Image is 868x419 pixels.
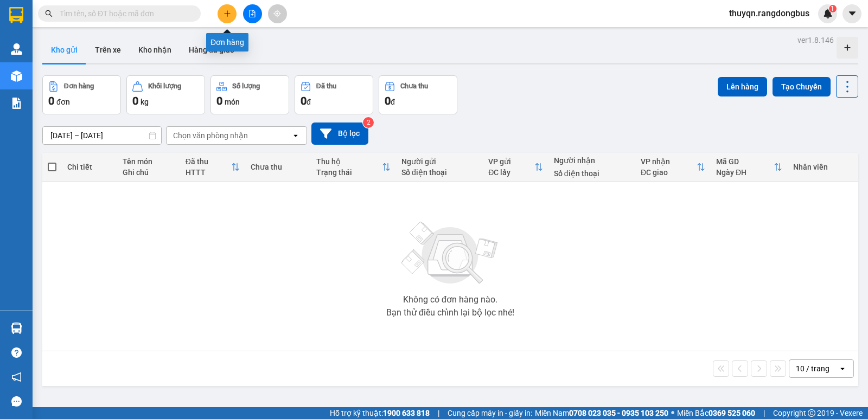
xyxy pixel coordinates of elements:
[383,409,430,417] strong: 1900 633 818
[554,169,630,178] div: Số điện thoại
[11,43,22,55] img: warehouse-icon
[396,215,505,291] img: svg+xml;base64,PHN2ZyBjbGFzcz0ibGlzdC1wbHVnX19zdmciIHhtbG5zPSJodHRwOi8vd3d3LnczLm9yZy8yMDAwL3N2Zy...
[216,94,222,107] span: 0
[718,77,767,96] button: Lên hàng
[130,37,180,63] button: Kho nhận
[641,157,697,166] div: VP nhận
[9,7,23,23] img: logo-vxr
[535,407,668,419] span: Miền Nam
[793,163,853,171] div: Nhân viên
[11,372,22,382] span: notification
[635,153,711,182] th: Toggle SortBy
[123,157,175,166] div: Tên món
[243,4,262,23] button: file-add
[716,168,774,177] div: Ngày ĐH
[206,33,248,51] div: Đơn hàng
[363,117,374,128] sup: 2
[210,75,289,114] button: Số lượng0món
[11,323,22,334] img: warehouse-icon
[311,123,368,145] button: Bộ lọc
[488,168,534,177] div: ĐC lấy
[232,82,260,90] div: Số lượng
[438,407,439,419] span: |
[48,94,54,107] span: 0
[132,94,138,107] span: 0
[268,4,287,23] button: aim
[148,82,181,90] div: Khối lượng
[86,37,130,63] button: Trên xe
[123,168,175,177] div: Ghi chú
[386,308,514,317] div: Bạn thử điều chỉnh lại bộ lọc nhé!
[186,157,232,166] div: Đã thu
[43,127,161,144] input: Select a date range.
[671,411,674,415] span: ⚪️
[60,8,188,20] input: Tìm tên, số ĐT hoặc mã đơn
[316,168,382,177] div: Trạng thái
[838,364,847,373] svg: open
[307,98,311,106] span: đ
[763,407,765,419] span: |
[180,37,243,63] button: Hàng đã giao
[403,295,497,304] div: Không có đơn hàng nào.
[56,98,70,106] span: đơn
[837,37,858,59] div: Tạo kho hàng mới
[831,5,834,12] span: 1
[829,5,837,12] sup: 1
[641,168,697,177] div: ĐC giao
[67,163,112,171] div: Chi tiết
[401,157,477,166] div: Người gửi
[400,82,428,90] div: Chưa thu
[11,70,22,82] img: warehouse-icon
[42,37,86,63] button: Kho gửi
[847,9,857,18] span: caret-down
[569,409,668,417] strong: 0708 023 035 - 0935 103 250
[11,98,22,109] img: solution-icon
[379,75,457,114] button: Chưa thu0đ
[677,407,755,419] span: Miền Bắc
[11,396,22,407] span: message
[330,407,430,419] span: Hỗ trợ kỹ thuật:
[391,98,395,106] span: đ
[126,75,205,114] button: Khối lượng0kg
[316,157,382,166] div: Thu hộ
[483,153,548,182] th: Toggle SortBy
[796,363,829,374] div: 10 / trang
[45,10,53,17] span: search
[709,409,755,417] strong: 0369 525 060
[64,82,94,90] div: Đơn hàng
[301,94,307,107] span: 0
[273,10,281,17] span: aim
[797,34,834,46] div: ver 1.8.146
[316,82,336,90] div: Đã thu
[141,98,149,106] span: kg
[711,153,788,182] th: Toggle SortBy
[225,98,240,106] span: món
[295,75,373,114] button: Đã thu0đ
[843,4,861,23] button: caret-down
[448,407,532,419] span: Cung cấp máy in - giấy in:
[773,77,831,96] button: Tạo Chuyến
[218,4,237,23] button: plus
[248,10,256,17] span: file-add
[291,131,300,140] svg: open
[488,157,534,166] div: VP gửi
[11,347,22,358] span: question-circle
[401,168,477,177] div: Số điện thoại
[42,75,121,114] button: Đơn hàng0đơn
[554,156,630,165] div: Người nhận
[224,10,231,17] span: plus
[186,168,232,177] div: HTTT
[311,153,396,182] th: Toggle SortBy
[720,7,818,20] span: thuyqn.rangdongbus
[251,163,305,171] div: Chưa thu
[716,157,774,166] div: Mã GD
[823,9,833,18] img: icon-new-feature
[385,94,391,107] span: 0
[173,130,248,141] div: Chọn văn phòng nhận
[808,409,815,417] span: copyright
[180,153,246,182] th: Toggle SortBy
